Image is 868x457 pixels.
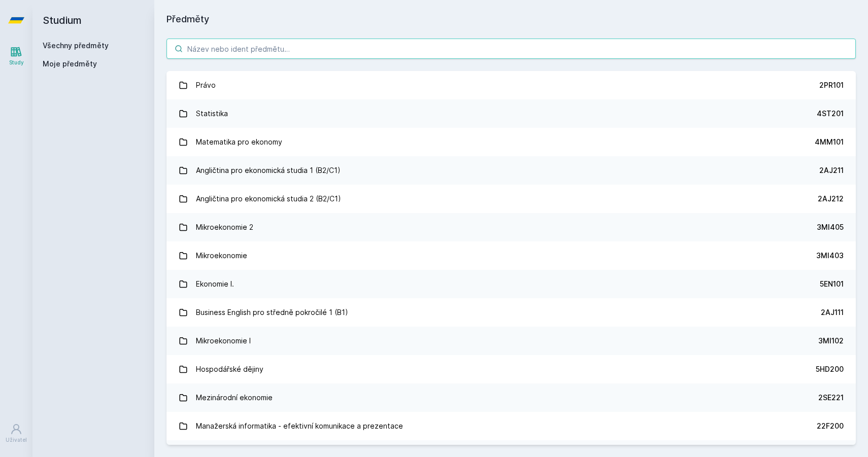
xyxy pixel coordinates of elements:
div: Business English pro středně pokročilé 1 (B1) [196,302,348,323]
div: 22F200 [817,421,844,431]
div: Ekonomie I. [196,274,234,294]
div: 2SE221 [818,393,844,403]
a: Study [2,41,30,72]
a: Uživatel [2,418,30,449]
div: Matematika pro ekonomy [196,132,282,152]
div: Manažerská informatika - efektivní komunikace a prezentace [196,416,403,436]
div: 4ST201 [817,109,844,119]
div: 2AJ211 [819,165,844,175]
div: 4MM101 [815,137,844,147]
a: Mikroekonomie I 3MI102 [166,327,856,355]
a: Mikroekonomie 2 3MI405 [166,213,856,241]
div: Právo [196,75,216,95]
div: Mikroekonomie [196,245,247,266]
a: Právo 2PR101 [166,71,856,99]
a: Mezinárodní ekonomie 2SE221 [166,383,856,412]
a: Business English pro středně pokročilé 1 (B1) 2AJ111 [166,298,856,327]
div: Mezinárodní ekonomie [196,388,273,408]
div: Hospodářské dějiny [196,359,263,379]
a: Mikroekonomie 3MI403 [166,241,856,270]
a: Angličtina pro ekonomická studia 1 (B2/C1) 2AJ211 [166,156,856,185]
div: Mikroekonomie I [196,331,251,351]
div: 2PR101 [819,80,844,90]
a: Angličtina pro ekonomická studia 2 (B2/C1) 2AJ212 [166,185,856,213]
div: 2AJ212 [818,194,844,204]
div: 3MI102 [818,336,844,346]
a: Matematika pro ekonomy 4MM101 [166,128,856,156]
a: Statistika 4ST201 [166,99,856,128]
div: Mikroekonomie 2 [196,217,253,237]
div: 2AJ111 [821,307,844,318]
div: Angličtina pro ekonomická studia 2 (B2/C1) [196,189,341,209]
div: Angličtina pro ekonomická studia 1 (B2/C1) [196,160,341,181]
a: Ekonomie I. 5EN101 [166,270,856,298]
span: Moje předměty [43,59,97,69]
div: 5HD200 [816,364,844,374]
div: 3MI405 [817,222,844,232]
h1: Předměty [166,12,856,26]
div: Uživatel [6,436,27,444]
div: 5EN101 [820,279,844,289]
a: Hospodářské dějiny 5HD200 [166,355,856,383]
div: Study [9,59,24,66]
a: Manažerská informatika - efektivní komunikace a prezentace 22F200 [166,412,856,440]
div: Statistika [196,103,228,124]
a: Všechny předměty [43,41,109,50]
div: 3MI403 [816,251,844,261]
input: Název nebo ident předmětu… [166,39,856,59]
